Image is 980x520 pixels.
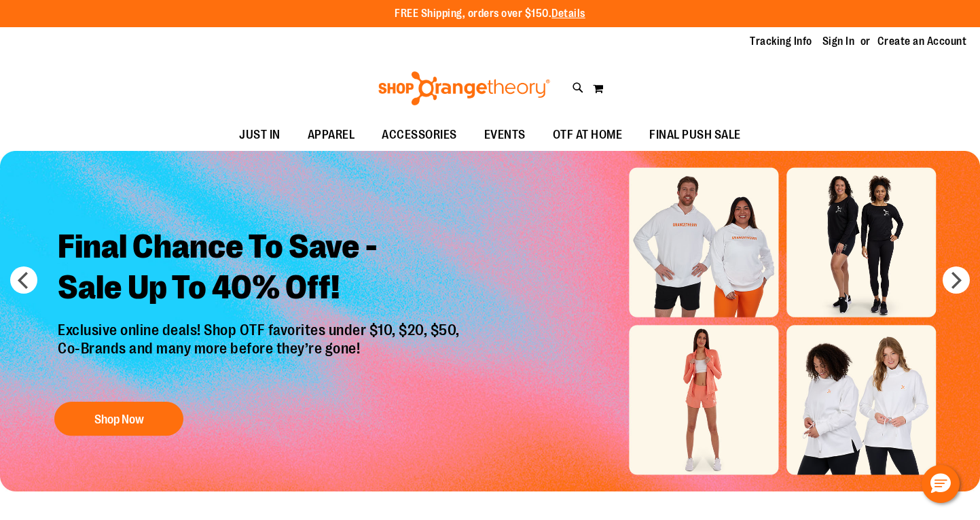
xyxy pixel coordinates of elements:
[539,120,636,151] a: OTF AT HOME
[395,6,585,22] p: FREE Shipping, orders over $150.
[553,120,623,150] span: OTF AT HOME
[10,266,37,294] button: prev
[368,120,471,151] a: ACCESSORIES
[382,120,457,150] span: ACCESSORIES
[48,216,473,443] a: Final Chance To Save -Sale Up To 40% Off! Exclusive online deals! Shop OTF favorites under $10, $...
[225,120,294,151] a: JUST IN
[922,465,960,503] button: Hello, have a question? Let’s chat.
[551,7,585,20] a: Details
[877,34,967,49] a: Create an Account
[750,34,812,49] a: Tracking Info
[471,120,539,151] a: EVENTS
[376,71,552,105] img: Shop Orangetheory
[294,120,369,151] a: APPAREL
[308,120,355,150] span: APPAREL
[239,120,280,150] span: JUST IN
[54,402,183,436] button: Shop Now
[649,120,741,150] span: FINAL PUSH SALE
[484,120,526,150] span: EVENTS
[48,322,473,388] p: Exclusive online deals! Shop OTF favorites under $10, $20, $50, Co-Brands and many more before th...
[48,216,473,322] h2: Final Chance To Save - Sale Up To 40% Off!
[636,120,755,151] a: FINAL PUSH SALE
[822,34,855,49] a: Sign In
[943,266,970,294] button: next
